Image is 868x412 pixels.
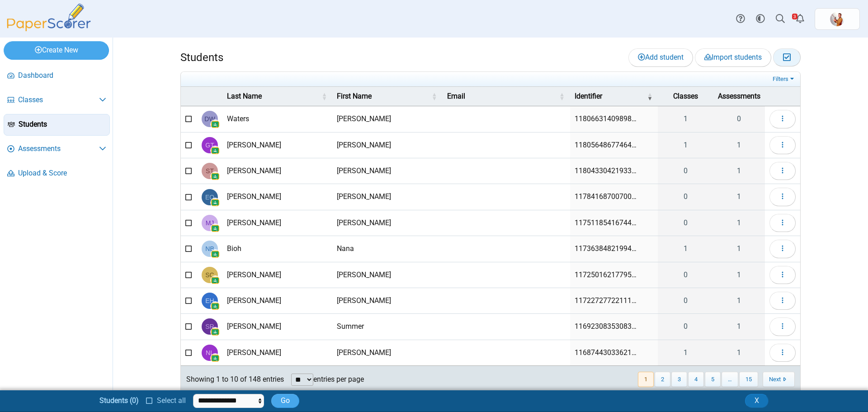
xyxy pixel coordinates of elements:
span: Last Name : Activate to sort [321,87,327,106]
td: [PERSON_NAME] [222,262,332,288]
td: Waters [222,106,332,132]
div: Showing 1 to 10 of 148 entries [181,366,284,393]
span: Identifier [575,92,602,100]
button: 4 [688,372,704,387]
img: googleClassroom-logo.png [211,146,220,155]
a: 1 [713,314,765,339]
a: Add student [628,48,693,66]
span: John Jones [830,12,844,26]
span: Edwin Ornelas Juarez [205,194,214,200]
td: [PERSON_NAME] [222,210,332,236]
button: 1 [638,372,654,387]
span: Email : Activate to sort [559,87,565,106]
td: [PERSON_NAME] [332,340,442,366]
a: Upload & Score [4,163,110,185]
span: Evelyn Hooper [205,298,214,304]
img: googleClassroom-logo.png [211,250,220,259]
td: Nana [332,236,442,262]
button: Close [745,394,769,407]
a: Import students [695,48,771,66]
span: Classes [673,92,698,100]
h1: Students [180,50,223,66]
td: [PERSON_NAME] [332,133,442,158]
td: [PERSON_NAME] [332,210,442,236]
span: Assessments [718,92,760,100]
img: googleClassroom-logo.png [211,120,220,129]
td: Bioh [222,236,332,262]
span: 118066314098988632387 [575,114,637,123]
a: Filters [770,75,798,84]
span: X [755,396,759,405]
a: 1 [658,340,713,365]
img: ps.r3td19dBqVM4np0T [830,12,844,26]
a: 1 [713,262,765,288]
td: [PERSON_NAME] [332,262,442,288]
span: Scott Toth [206,168,214,174]
button: Next [763,372,795,387]
li: Students (0) [99,396,139,406]
img: googleClassroom-logo.png [211,354,220,363]
img: googleClassroom-logo.png [211,302,220,311]
a: Students [4,114,110,136]
a: 1 [713,184,765,209]
a: ps.r3td19dBqVM4np0T [815,8,860,30]
a: 1 [658,133,713,158]
a: 0 [713,106,765,132]
span: 117250162177959356338 [575,270,637,279]
button: 2 [655,372,670,387]
span: 117363848219941519806 [575,244,637,253]
a: 1 [658,106,713,132]
span: Nana Bioh [205,246,214,252]
td: [PERSON_NAME] [332,288,442,314]
img: PaperScorer [4,4,94,31]
a: 0 [658,158,713,184]
span: Email [447,92,465,100]
span: Add student [638,53,684,62]
button: Go [271,394,299,407]
span: 117841687007000941416 [575,192,637,201]
td: [PERSON_NAME] [222,133,332,158]
a: 0 [658,210,713,236]
span: First Name : Activate to sort [432,87,437,106]
span: Assessments [18,144,99,154]
a: 0 [658,262,713,288]
span: Go [281,396,290,405]
a: 1 [713,236,765,261]
span: … [722,372,738,387]
td: [PERSON_NAME] [222,288,332,314]
a: 1 [713,133,765,158]
td: [PERSON_NAME] [332,184,442,210]
img: googleClassroom-logo.png [211,224,220,233]
td: Summer [332,314,442,340]
span: Danny Waters [204,116,215,122]
span: Classes [18,95,99,105]
td: [PERSON_NAME] [222,340,332,366]
span: Nathaniel Lesure [206,350,214,356]
a: Assessments [4,138,110,160]
button: 15 [739,372,758,387]
a: 0 [658,184,713,209]
a: Dashboard [4,65,110,87]
td: [PERSON_NAME] [332,106,442,132]
a: 1 [658,236,713,261]
span: Summer Rohlfs [205,323,214,330]
span: Madeline Jackson [206,220,214,226]
a: PaperScorer [4,24,94,33]
span: First Name [337,92,372,100]
img: googleClassroom-logo.png [211,327,220,336]
button: 5 [705,372,721,387]
img: googleClassroom-logo.png [211,172,220,181]
span: 116923083530830196016 [575,322,637,331]
span: 116874430336214239893 [575,348,637,357]
nav: pagination [637,372,795,387]
span: Students [19,119,106,129]
a: Create New [4,41,109,59]
span: Last Name [227,92,262,100]
span: Import students [704,53,762,62]
span: Identifier : Activate to remove sorting [647,87,652,106]
a: 1 [713,158,765,184]
td: [PERSON_NAME] [222,158,332,184]
a: Classes [4,90,110,111]
label: entries per page [313,375,364,384]
span: Gavin Troyer [205,142,214,148]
